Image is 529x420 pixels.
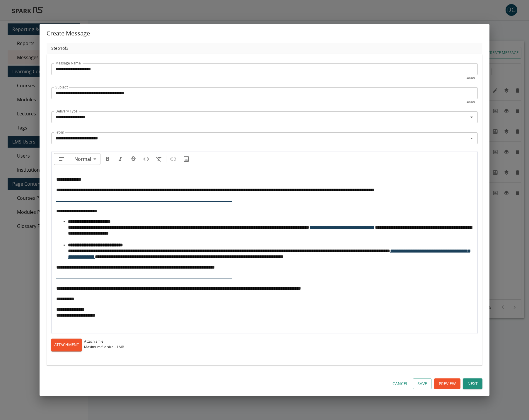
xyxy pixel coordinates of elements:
[153,153,165,165] button: Clear formatting
[40,24,489,43] h2: Create Message
[467,113,476,121] button: Open
[463,378,482,389] button: Next
[127,153,139,165] button: Format strikethrough
[55,109,78,114] label: Delivery Type
[55,61,81,66] label: Message Name
[84,339,125,350] div: Attach a file Maximum file size - 1MB.
[180,153,192,165] button: Insert image
[74,156,91,163] span: Normal
[390,378,410,389] button: Cancel
[55,85,68,90] label: Subject
[102,153,113,165] button: Format bold
[434,378,460,389] button: Preview
[55,130,64,135] label: From
[115,153,126,165] button: Format italics
[54,153,100,165] div: Formatting Options
[51,45,478,52] h6: Step 1 of 3
[51,339,82,351] label: ATTACHMENT
[140,153,152,165] button: Insert code
[467,134,476,142] button: Open
[413,378,432,389] button: Save
[168,153,179,165] button: Insert link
